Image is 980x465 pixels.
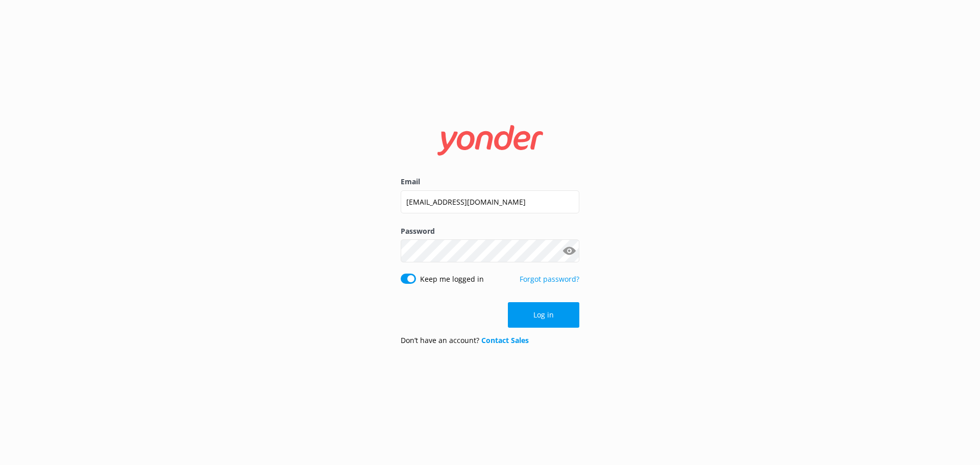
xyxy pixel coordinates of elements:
label: Email [401,176,579,187]
button: Log in [508,302,579,328]
label: Keep me logged in [420,274,484,285]
a: Forgot password? [520,274,579,284]
p: Don’t have an account? [401,335,529,346]
input: user@emailaddress.com [401,190,579,213]
a: Contact Sales [481,335,529,345]
button: Show password [559,241,579,261]
label: Password [401,226,579,237]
